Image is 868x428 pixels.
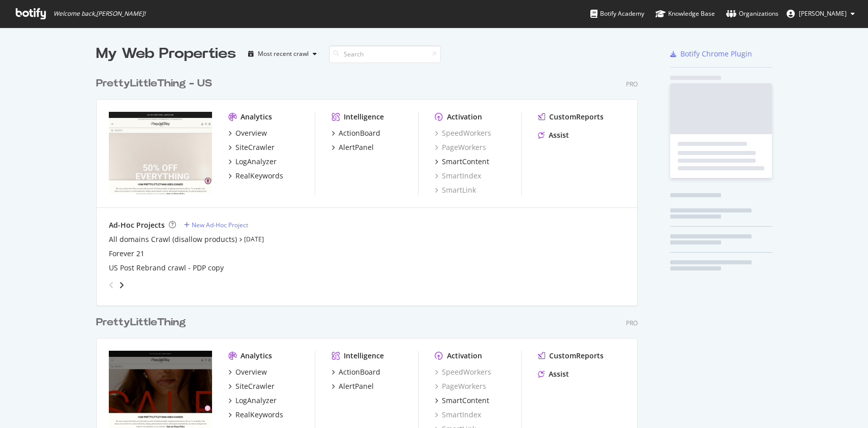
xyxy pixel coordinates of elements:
div: Analytics [241,351,272,361]
a: Forever 21 [109,249,144,259]
div: CustomReports [549,351,604,361]
div: Organizations [726,9,779,19]
div: Overview [235,128,267,138]
a: SiteCrawler [228,142,275,152]
div: Botify Chrome Plugin [680,49,752,59]
div: Activation [447,351,482,361]
div: Botify Academy [590,9,644,19]
a: SmartContent [435,395,489,406]
div: SmartContent [442,157,489,167]
div: AlertPanel [339,142,374,152]
div: Pro [626,319,638,327]
a: SmartContent [435,157,489,167]
div: AlertPanel [339,381,374,391]
a: SmartIndex [435,410,481,420]
a: SiteCrawler [228,381,275,391]
div: Activation [447,112,482,122]
img: prettylittlething.us [109,112,212,194]
div: Ad-Hoc Projects [109,220,165,230]
a: LogAnalyzer [228,157,277,167]
div: PrettyLittleThing - US [96,76,212,91]
div: Intelligence [344,351,384,361]
span: Welcome back, [PERSON_NAME] ! [53,10,145,18]
button: [PERSON_NAME] [779,6,863,22]
span: Tess Healey [799,9,847,18]
div: CustomReports [549,112,604,122]
a: LogAnalyzer [228,395,277,406]
a: CustomReports [538,112,604,122]
div: Most recent crawl [258,51,309,57]
div: angle-left [105,277,118,293]
a: RealKeywords [228,171,283,181]
div: Assist [549,369,569,379]
div: LogAnalyzer [235,157,277,167]
a: SpeedWorkers [435,128,491,138]
div: SmartContent [442,395,489,406]
a: US Post Rebrand crawl - PDP copy [109,263,224,273]
a: All domains Crawl (disallow products) [109,234,237,244]
div: SiteCrawler [235,381,275,391]
div: My Web Properties [96,44,236,64]
div: angle-right [118,280,125,290]
div: PrettyLittleThing [96,315,186,330]
div: New Ad-Hoc Project [192,221,248,229]
a: New Ad-Hoc Project [184,221,248,229]
a: Overview [228,128,267,138]
a: SpeedWorkers [435,367,491,377]
a: SmartLink [435,185,476,195]
div: ActionBoard [339,367,380,377]
a: Overview [228,367,267,377]
a: ActionBoard [332,367,380,377]
div: RealKeywords [235,171,283,181]
a: Assist [538,130,569,140]
div: Analytics [241,112,272,122]
a: RealKeywords [228,410,283,420]
a: ActionBoard [332,128,380,138]
div: Intelligence [344,112,384,122]
div: SiteCrawler [235,142,275,152]
a: PrettyLittleThing - US [96,76,216,91]
div: LogAnalyzer [235,395,277,406]
a: [DATE] [244,235,264,243]
div: Pro [626,80,638,88]
div: Assist [549,130,569,140]
a: PageWorkers [435,381,486,391]
button: Most recent crawl [244,46,321,62]
a: AlertPanel [332,381,374,391]
a: SmartIndex [435,171,481,181]
input: Search [329,45,441,63]
div: ActionBoard [339,128,380,138]
a: PageWorkers [435,142,486,152]
a: AlertPanel [332,142,374,152]
a: Botify Chrome Plugin [670,49,752,59]
a: Assist [538,369,569,379]
a: CustomReports [538,351,604,361]
div: Knowledge Base [655,9,715,19]
div: RealKeywords [235,410,283,420]
a: PrettyLittleThing [96,315,190,330]
div: Overview [235,367,267,377]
